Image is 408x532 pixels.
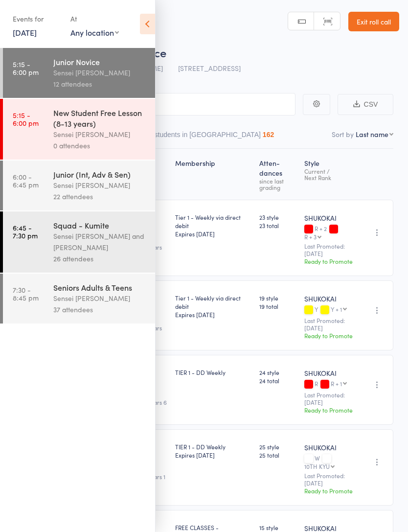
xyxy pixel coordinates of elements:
[53,67,147,78] div: Sensei [PERSON_NAME]
[304,472,354,486] small: Last Promoted: [DATE]
[304,233,317,240] div: R + 3
[3,48,155,98] a: 5:15 -6:00 pmJunior NoviceSensei [PERSON_NAME]12 attendees
[53,231,147,253] div: Sensei [PERSON_NAME] and [PERSON_NAME]
[304,243,354,257] small: Last Promoted: [DATE]
[304,317,354,331] small: Last Promoted: [DATE]
[53,304,147,315] div: 37 attendees
[304,442,354,452] div: SHUKOKAI
[53,180,147,191] div: Sensei [PERSON_NAME]
[136,126,274,148] button: Other students in [GEOGRAPHIC_DATA]162
[175,294,251,319] div: Tier 1 - Weekly via direct debit
[3,99,155,160] a: 5:15 -6:00 pmNew Student Free Lesson (8-13 years)Sensei [PERSON_NAME]0 attendees
[175,368,251,376] div: TIER 1 - DD Weekly
[13,224,38,239] time: 6:45 - 7:30 pm
[53,129,147,140] div: Sensei [PERSON_NAME]
[259,376,296,385] span: 24 total
[304,168,354,181] div: Current / Next Rank
[304,463,330,469] div: 10TH KYU
[13,60,39,76] time: 5:15 - 6:00 pm
[53,169,147,180] div: Junior (Int, Adv & Sen)
[331,380,342,387] div: R + 1
[304,331,354,340] div: Ready to Promote
[13,11,61,27] div: Events for
[348,12,399,31] a: Exit roll call
[304,392,354,406] small: Last Promoted: [DATE]
[53,293,147,304] div: Sensei [PERSON_NAME]
[259,302,296,310] span: 19 total
[300,153,358,195] div: Style
[175,230,251,238] div: Expires [DATE]
[175,442,251,459] div: TIER 1 - DD Weekly
[13,173,39,188] time: 6:00 - 6:45 pm
[332,129,354,139] label: Sort by
[3,274,155,324] a: 7:30 -8:45 pmSeniors Adults & TeensSensei [PERSON_NAME]37 attendees
[53,253,147,264] div: 26 attendees
[13,111,39,127] time: 5:15 - 6:00 pm
[13,286,39,301] time: 7:30 - 8:45 pm
[304,380,354,389] div: R
[304,213,354,223] div: SHUKOKAI
[259,451,296,459] span: 25 total
[178,63,241,73] span: [STREET_ADDRESS]
[171,153,255,195] div: Membership
[13,27,37,38] a: [DATE]
[356,129,388,139] div: Last name
[259,523,296,532] span: 15 style
[259,213,296,221] span: 23 style
[175,213,251,238] div: Tier 1 - Weekly via direct debit
[304,406,354,414] div: Ready to Promote
[53,282,147,293] div: Seniors Adults & Teens
[263,131,274,139] div: 162
[304,368,354,378] div: SHUKOKAI
[3,211,155,273] a: 6:45 -7:30 pmSquad - KumiteSensei [PERSON_NAME] and [PERSON_NAME]26 attendees
[331,306,342,312] div: Y + 1
[259,221,296,230] span: 23 total
[53,191,147,202] div: 22 attendees
[175,451,251,459] div: Expires [DATE]
[70,27,119,38] div: Any location
[304,455,354,469] div: W
[259,178,296,190] div: since last grading
[259,294,296,302] span: 19 style
[304,294,354,303] div: SHUKOKAI
[304,486,354,495] div: Ready to Promote
[70,11,119,27] div: At
[53,56,147,67] div: Junior Novice
[3,161,155,210] a: 6:00 -6:45 pmJunior (Int, Adv & Sen)Sensei [PERSON_NAME]22 attendees
[53,78,147,90] div: 12 attendees
[259,368,296,376] span: 24 style
[53,220,147,231] div: Squad - Kumite
[304,225,354,240] div: R + 2
[304,257,354,265] div: Ready to Promote
[175,310,251,319] div: Expires [DATE]
[338,94,393,115] button: CSV
[259,442,296,451] span: 25 style
[255,153,300,195] div: Atten­dances
[53,107,147,129] div: New Student Free Lesson (8-13 years)
[53,140,147,151] div: 0 attendees
[304,306,354,314] div: Y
